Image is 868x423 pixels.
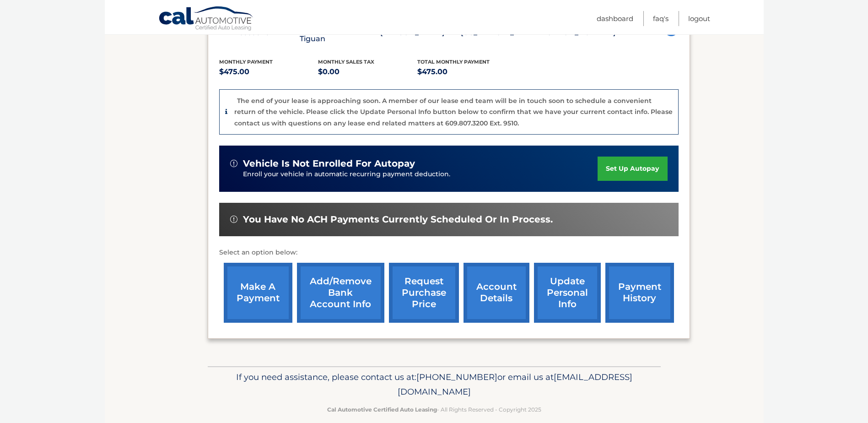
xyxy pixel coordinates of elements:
[653,11,669,26] a: FAQ's
[416,372,497,382] span: [PHONE_NUMBER]
[230,160,237,167] img: alert-white.svg
[464,263,529,323] a: account details
[158,6,254,33] a: Cal Automotive
[219,65,318,78] p: $475.00
[214,405,655,414] p: - All Rights Reserved - Copyright 2025
[214,370,655,399] p: If you need assistance, please contact us at: or email us at
[605,263,674,323] a: payment history
[297,263,384,323] a: Add/Remove bank account info
[417,59,490,65] span: Total Monthly Payment
[224,263,292,323] a: make a payment
[534,263,601,323] a: update personal info
[219,247,679,258] p: Select an option below:
[389,263,459,323] a: request purchase price
[243,214,553,225] span: You have no ACH payments currently scheduled or in process.
[219,59,273,65] span: Monthly Payment
[234,97,673,127] p: The end of your lease is approaching soon. A member of our lease end team will be in touch soon t...
[597,11,633,26] a: Dashboard
[598,157,667,181] a: set up autopay
[417,65,517,78] p: $475.00
[688,11,710,26] a: Logout
[327,406,437,413] strong: Cal Automotive Certified Auto Leasing
[318,59,374,65] span: Monthly sales Tax
[243,169,598,179] p: Enroll your vehicle in automatic recurring payment deduction.
[243,158,415,169] span: vehicle is not enrolled for autopay
[318,65,417,78] p: $0.00
[230,216,237,223] img: alert-white.svg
